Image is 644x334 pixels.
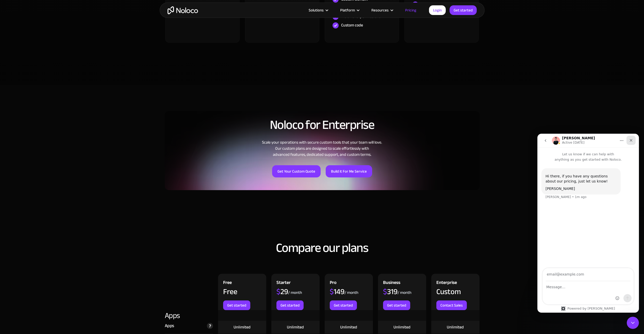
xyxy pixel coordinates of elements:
div: Scale your operations with secure custom tools that your team will love. Our custom plans are des... [165,139,480,158]
div: Resources [365,7,399,13]
div: 319 [383,288,398,295]
div: Free [223,279,232,288]
div: Resources [371,7,389,13]
div: 29 [276,288,288,295]
div: Unlimited [234,324,251,330]
div: / month [398,290,411,295]
div: Pro [330,279,337,288]
a: home [168,6,198,14]
div: Custom code [341,22,363,28]
div: Apps [165,310,213,321]
iframe: Intercom live chat [627,317,639,329]
span: $ [383,284,387,299]
div: Custom [436,288,461,295]
span: $ [330,284,334,299]
a: Get Your Custom Quote [272,165,321,177]
a: Get started [330,300,357,310]
div: Unlimited [287,324,304,330]
div: Platform [340,7,355,13]
a: Build it For Me Service [326,165,372,177]
iframe: Intercom live chat [537,134,639,313]
div: Unlimited [393,324,410,330]
div: Solutions [309,7,324,13]
div: Starter [276,279,291,288]
a: Get started [223,300,250,310]
h2: Noloco for Enterprise [165,118,480,132]
a: Get started [383,300,410,310]
a: Pricing [399,7,423,13]
div: Business [383,279,400,288]
div: Unlimited [447,324,464,330]
div: Solutions [302,7,334,13]
div: / month [288,290,302,295]
a: Contact Sales [436,300,467,310]
div: Platform [334,7,365,13]
a: Login [429,5,446,15]
div: Unlimited [340,324,357,330]
div: / month [344,290,358,295]
div: 149 [330,288,344,295]
span: $ [276,284,280,299]
h2: Compare our plans [165,241,480,255]
a: Get started [276,300,304,310]
div: Apps [165,322,174,330]
a: Get started [450,5,477,15]
div: Enterprise [436,279,457,288]
div: Free [223,288,237,295]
